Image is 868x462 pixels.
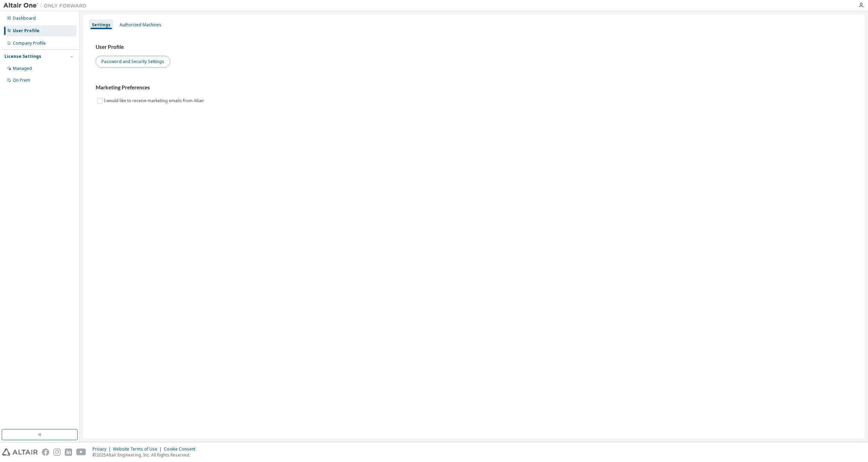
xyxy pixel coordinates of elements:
img: instagram.svg [53,448,61,456]
h3: Marketing Preferences [96,84,852,91]
div: Settings [92,22,111,28]
div: Managed [13,66,32,71]
img: linkedin.svg [65,448,72,456]
p: © 2025 Altair Engineering, Inc. All Rights Reserved. [93,452,200,458]
div: User Profile [13,28,40,34]
div: Privacy [93,446,113,452]
div: Website Terms of Use [113,446,164,452]
div: License Settings [5,54,41,59]
button: Password and Security Settings [96,56,170,68]
div: Authorized Machines [120,22,161,28]
div: Company Profile [13,41,46,46]
div: Dashboard [13,16,36,21]
div: On Prem [13,78,30,83]
img: Altair One [3,2,90,9]
img: youtube.svg [76,448,86,456]
h3: User Profile [96,44,852,51]
label: I would like to receive marketing emails from Altair [104,97,205,105]
img: facebook.svg [42,448,49,456]
div: Cookie Consent [164,446,200,452]
img: altair_logo.svg [2,448,38,456]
